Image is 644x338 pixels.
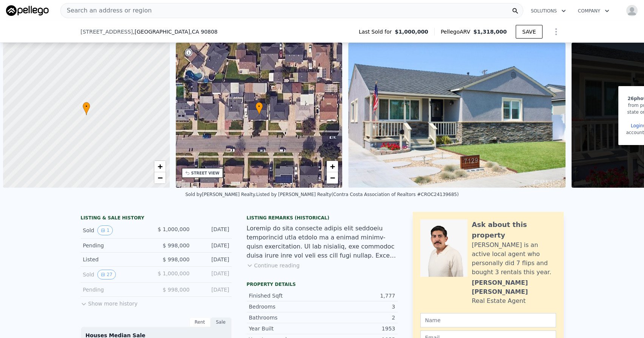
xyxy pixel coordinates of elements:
[83,242,150,249] div: Pending
[473,29,507,35] span: $1,318,000
[83,102,90,115] div: •
[631,123,643,128] a: Login
[247,215,398,221] div: Listing Remarks (Historical)
[196,286,229,293] div: [DATE]
[154,161,166,172] a: Zoom in
[133,28,217,35] span: , [GEOGRAPHIC_DATA]
[472,278,556,296] div: [PERSON_NAME] [PERSON_NAME]
[572,4,615,18] button: Company
[154,172,166,184] a: Zoom out
[255,102,263,115] div: •
[196,225,229,235] div: [DATE]
[83,270,150,279] div: Sold
[247,224,398,260] div: Loremip do sita consecte adipis elit seddoeiu temporincid utla etdolo ma a enimad minimv-quisn ex...
[163,256,189,262] span: $ 998,000
[83,256,150,263] div: Listed
[472,296,526,306] div: Real Estate Agent
[330,173,335,182] span: −
[196,256,229,263] div: [DATE]
[322,292,395,299] div: 1,777
[525,4,572,18] button: Solutions
[249,325,322,332] div: Year Built
[256,192,459,197] div: Listed by [PERSON_NAME] Realty (Contra Costa Association of Realtors #CROC24139685)
[211,317,232,327] div: Sale
[191,170,220,176] div: STREET VIEW
[190,29,218,35] span: , CA 90808
[97,270,116,279] button: View historical data
[472,241,556,277] div: [PERSON_NAME] is an active local agent who personally did 7 flips and bought 3 rentals this year.
[185,192,256,197] div: Sold by [PERSON_NAME] Realty .
[61,6,152,15] span: Search an address or region
[83,103,90,110] span: •
[249,303,322,310] div: Bedrooms
[189,317,211,327] div: Rent
[157,173,162,182] span: −
[247,262,300,269] button: Continue reading
[6,5,49,16] img: Pellego
[83,286,150,293] div: Pending
[549,24,564,39] button: Show Options
[472,219,556,241] div: Ask about this property
[327,172,338,184] a: Zoom out
[163,242,189,248] span: $ 998,000
[359,28,395,35] span: Last Sold for
[249,314,322,321] div: Bathrooms
[395,28,429,35] span: $1,000,000
[81,28,133,35] span: [STREET_ADDRESS]
[158,270,190,276] span: $ 1,000,000
[322,314,395,321] div: 2
[322,303,395,310] div: 3
[322,325,395,332] div: 1953
[348,43,566,188] img: Sale: 166377365 Parcel: 47387035
[249,292,322,299] div: Finished Sqft
[81,215,232,222] div: LISTING & SALE HISTORY
[157,162,162,171] span: +
[327,161,338,172] a: Zoom in
[420,313,556,327] input: Name
[626,5,638,17] img: avatar
[97,225,113,235] button: View historical data
[83,225,150,235] div: Sold
[441,28,473,35] span: Pellego ARV
[163,287,189,293] span: $ 998,000
[255,103,263,110] span: •
[330,162,335,171] span: +
[158,226,190,232] span: $ 1,000,000
[81,297,138,307] button: Show more history
[196,270,229,279] div: [DATE]
[516,25,542,39] button: SAVE
[247,281,398,287] div: Property details
[196,242,229,249] div: [DATE]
